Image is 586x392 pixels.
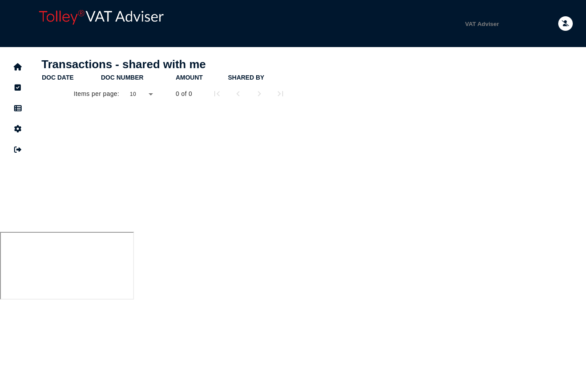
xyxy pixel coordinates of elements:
h1: Transactions - shared with me [41,58,295,71]
div: shared by [228,74,264,81]
div: Amount [175,74,202,81]
button: Manage settings [8,120,27,138]
i: Email needs to be verified [562,21,569,26]
menu: navigate products [172,13,510,34]
div: shared by [228,74,293,81]
button: Shows a dropdown of VAT Advisor options [454,13,510,34]
div: doc date [42,74,74,81]
button: Home [8,58,27,76]
button: Data manager [8,99,27,117]
div: 0 of 0 [176,89,192,98]
div: Amount [175,74,227,81]
div: app logo [35,7,168,40]
button: Tasks [8,78,27,97]
div: doc number [101,74,175,81]
button: Sign out [8,140,27,159]
div: doc number [101,74,143,81]
div: doc date [42,74,100,81]
div: Items per page: [74,89,119,98]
